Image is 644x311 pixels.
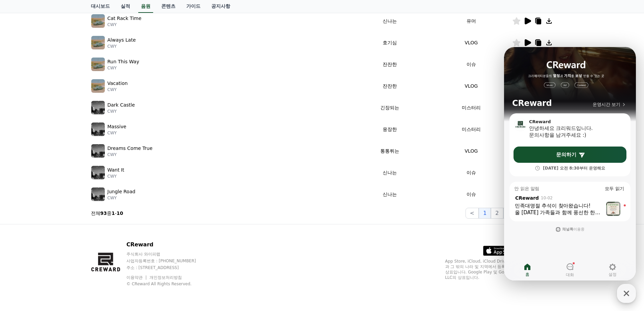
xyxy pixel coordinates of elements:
p: 사업자등록번호 : [PHONE_NUMBER] [126,258,209,264]
td: 통통튀는 [349,140,430,162]
img: music [91,14,105,28]
a: 개인정보처리방침 [149,275,182,280]
td: 잔잔한 [349,75,430,97]
button: 1 [479,208,491,219]
button: < [466,208,479,219]
img: music [91,123,105,136]
td: 신나는 [349,162,430,183]
p: Vacation [108,80,128,87]
p: CWY [108,130,126,136]
td: 이슈 [430,183,512,205]
iframe: Channel chat [504,47,636,281]
p: CWY [108,152,153,157]
td: 긴장되는 [349,97,430,118]
td: 이슈 [430,162,512,183]
img: music [91,144,105,158]
strong: 10 [117,210,123,216]
td: VLOG [430,75,512,97]
p: CWY [108,44,136,49]
td: VLOG [430,32,512,53]
p: CReward [126,241,209,249]
td: 신나는 [349,183,430,205]
td: 미스터리 [430,97,512,118]
td: 유머 [430,10,512,32]
td: 호기심 [349,32,430,53]
td: 웅장한 [349,118,430,140]
strong: 93 [100,210,107,216]
button: 2 [491,208,503,219]
p: Want It [108,166,124,174]
p: CWY [108,174,124,179]
p: CWY [108,22,142,27]
p: Always Late [108,37,136,44]
img: music [91,79,105,93]
td: 이슈 [430,53,512,75]
p: Dark Castle [108,102,135,109]
p: Cat Rack Time [108,15,142,22]
p: 전체 중 - [91,210,123,217]
p: 주소 : [STREET_ADDRESS] [126,265,209,270]
p: CWY [108,65,139,71]
p: Jungle Road [108,188,136,195]
strong: 1 [112,210,115,216]
td: VLOG [430,140,512,162]
img: music [91,36,105,49]
td: 신나는 [349,10,430,32]
img: music [91,101,105,114]
p: 주식회사 와이피랩 [126,251,209,257]
a: 이용약관 [126,275,148,280]
p: App Store, iCloud, iCloud Drive 및 iTunes Store는 미국과 그 밖의 나라 및 지역에서 등록된 Apple Inc.의 서비스 상표입니다. Goo... [445,259,553,280]
button: 3 [503,208,516,219]
p: CWY [108,87,128,92]
p: Massive [108,123,126,130]
p: Dreams Come True [108,145,153,152]
img: music [91,166,105,179]
p: Run This Way [108,58,139,65]
td: 잔잔한 [349,53,430,75]
td: 미스터리 [430,118,512,140]
p: CWY [108,109,135,114]
p: CWY [108,195,136,201]
p: © CReward All Rights Reserved. [126,281,209,287]
img: music [91,187,105,201]
img: music [91,58,105,71]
